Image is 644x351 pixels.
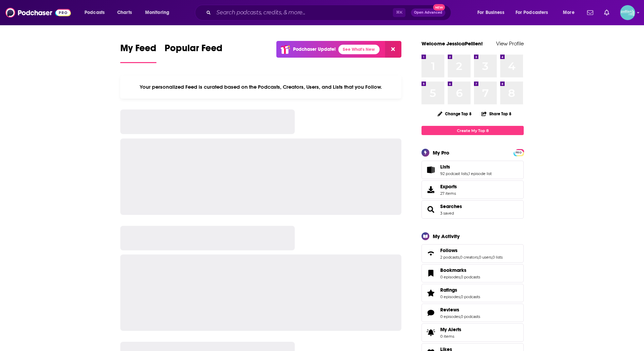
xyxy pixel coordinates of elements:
a: 2 podcasts [440,255,459,260]
span: Lists [421,161,524,179]
img: Podchaser - Follow, Share and Rate Podcasts [5,6,71,19]
span: Exports [424,185,438,194]
span: ⌘ K [393,8,405,17]
a: Follows [424,249,438,258]
a: Follows [440,247,503,253]
button: Change Top 8 [433,109,476,118]
input: Search podcasts, credits, & more... [214,7,393,18]
span: Ratings [421,284,524,302]
a: Popular Feed [165,42,223,63]
span: Charts [117,8,132,17]
a: 0 podcasts [461,275,480,279]
span: Bookmarks [421,264,524,282]
span: Reviews [421,304,524,322]
a: PRO [515,150,523,155]
button: open menu [140,7,178,18]
a: Ratings [424,288,438,298]
button: open menu [80,7,113,18]
a: My Feed [120,42,156,63]
span: Bookmarks [440,267,466,273]
a: 0 lists [492,255,503,260]
a: Create My Top 8 [421,126,524,135]
a: Searches [424,205,438,214]
a: 92 podcast lists [440,171,468,176]
span: For Podcasters [516,8,548,17]
a: Show notifications dropdown [601,7,612,18]
div: Your personalized Feed is curated based on the Podcasts, Creators, Users, and Lists that you Follow. [120,75,401,99]
span: , [478,255,479,260]
div: Search podcasts, credits, & more... [201,5,458,20]
button: open menu [511,7,558,18]
div: My Activity [433,233,460,239]
button: Show profile menu [620,5,635,20]
span: Logged in as JessicaPellien [620,5,635,20]
button: open menu [473,7,513,18]
a: 0 episodes [440,294,460,299]
span: Exports [440,184,457,190]
a: Reviews [440,307,480,313]
span: More [563,8,574,17]
span: Monitoring [145,8,169,17]
a: 0 users [479,255,492,260]
a: 0 podcasts [461,314,480,319]
a: Searches [440,203,462,209]
a: Bookmarks [424,268,438,278]
span: My Feed [120,42,156,58]
span: Ratings [440,287,457,293]
span: , [492,255,492,260]
span: Follows [440,247,458,253]
span: Searches [421,200,524,219]
button: open menu [558,7,583,18]
a: Exports [421,180,524,199]
a: Bookmarks [440,267,480,273]
a: 0 creators [460,255,478,260]
span: , [460,294,461,299]
span: My Alerts [424,328,438,337]
span: Follows [421,244,524,263]
span: Popular Feed [165,42,223,58]
a: See What's New [338,45,380,54]
a: Show notifications dropdown [584,7,596,18]
a: 0 episodes [440,275,460,279]
a: 0 podcasts [461,294,480,299]
span: , [460,275,461,279]
a: Ratings [440,287,480,293]
a: 0 episodes [440,314,460,319]
img: User Profile [620,5,635,20]
div: My Pro [433,149,449,156]
p: Podchaser Update! [293,46,336,52]
button: Open AdvancedNew [411,9,445,17]
span: Lists [440,164,450,170]
span: My Alerts [440,326,461,333]
span: , [460,314,461,319]
a: Lists [440,164,492,170]
button: Share Top 8 [481,107,512,120]
a: Reviews [424,308,438,318]
a: My Alerts [421,323,524,342]
a: Welcome JessicaPellien! [421,40,483,47]
a: Lists [424,165,438,175]
span: New [433,4,445,11]
a: 3 saved [440,211,454,216]
span: , [459,255,460,260]
span: For Business [477,8,504,17]
span: 0 items [440,334,461,339]
a: 1 episode list [469,171,492,176]
a: Charts [113,7,136,18]
span: Open Advanced [414,11,442,14]
span: Reviews [440,307,459,313]
span: Podcasts [85,8,105,17]
span: , [468,171,469,176]
span: PRO [515,150,523,155]
a: View Profile [496,40,524,47]
span: 27 items [440,191,457,196]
